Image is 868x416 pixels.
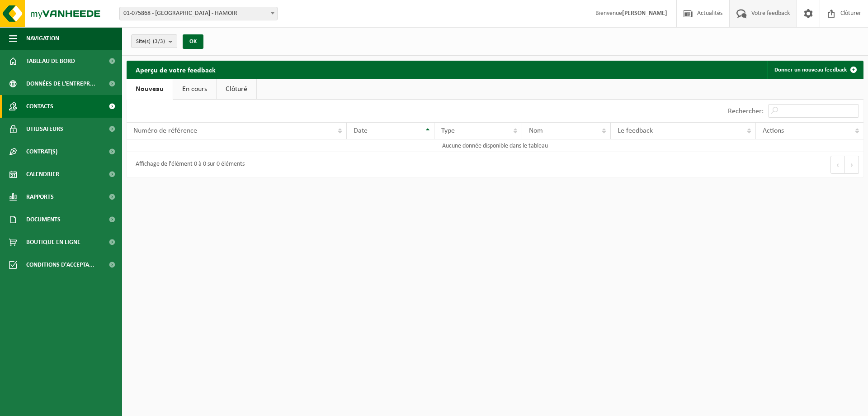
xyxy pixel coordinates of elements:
span: Documents [26,208,61,231]
strong: [PERSON_NAME] [622,10,667,17]
a: Donner un nouveau feedback [767,61,863,79]
span: Navigation [26,27,59,50]
button: Previous [830,156,845,174]
a: Clôturé [217,79,256,100]
span: Contrat(s) [26,140,57,163]
h2: Aperçu de votre feedback [127,61,225,78]
button: OK [183,34,203,49]
span: Site(s) [136,35,165,48]
span: Boutique en ligne [26,231,80,253]
a: Nouveau [127,79,173,100]
td: Aucune donnée disponible dans le tableau [127,139,863,152]
count: (3/3) [153,38,165,44]
span: 01-075868 - BELOURTHE - HAMOIR [119,7,278,20]
span: Calendrier [26,163,59,186]
span: Date [354,127,368,134]
span: Rapports [26,186,54,208]
span: Données de l'entrepr... [26,72,95,95]
div: Affichage de l'élément 0 à 0 sur 0 éléments [131,157,245,173]
span: Tableau de bord [26,50,75,72]
span: Actions [763,127,784,134]
span: Le feedback [618,127,653,134]
button: Site(s)(3/3) [131,34,177,48]
span: Type [441,127,455,134]
span: Nom [529,127,543,134]
span: Numéro de référence [133,127,197,134]
span: Contacts [26,95,53,118]
button: Next [845,156,859,174]
span: 01-075868 - BELOURTHE - HAMOIR [120,7,277,20]
a: En cours [173,79,216,100]
span: Conditions d'accepta... [26,253,94,276]
span: Utilisateurs [26,118,63,140]
label: Rechercher: [728,108,764,115]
